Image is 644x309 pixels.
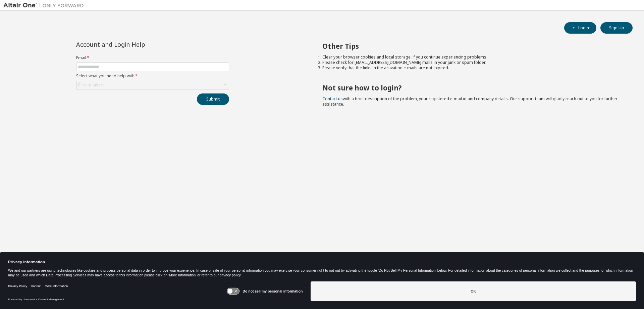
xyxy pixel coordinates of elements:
label: Email [76,55,229,61]
button: Sign Up [600,22,633,34]
label: Select what you need help with [76,73,229,79]
button: Login [564,22,596,34]
li: Clear your browser cookies and local storage, if you continue experiencing problems. [322,54,621,60]
li: Please check for [EMAIL_ADDRESS][DOMAIN_NAME] mails in your junk or spam folder. [322,60,621,65]
h2: Other Tips [322,42,621,50]
div: Account and Login Help [76,42,199,47]
li: Please verify that the links in the activation e-mails are not expired. [322,65,621,71]
div: Click to select [76,81,229,89]
button: Submit [197,93,229,105]
span: with a brief description of the problem, your registered e-mail id and company details. Our suppo... [322,96,618,107]
h2: Not sure how to login? [322,83,621,92]
a: Contact us [322,96,343,102]
img: Altair One [3,2,87,9]
div: Click to select [78,82,104,88]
